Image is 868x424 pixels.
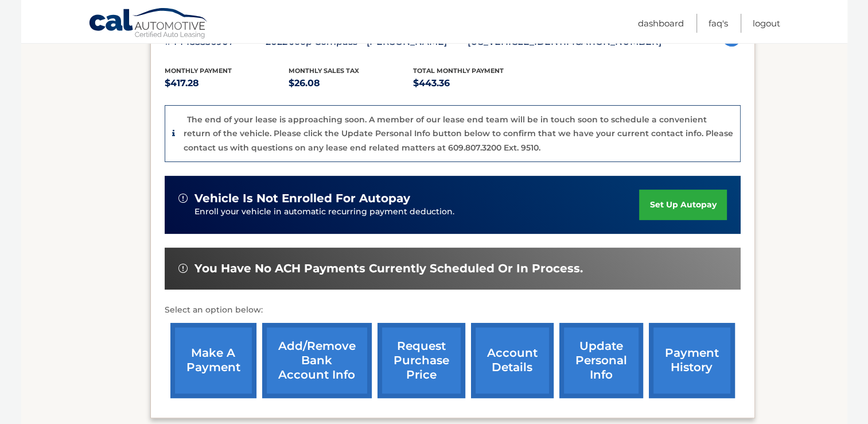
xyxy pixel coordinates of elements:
[559,323,643,398] a: update personal info
[709,14,728,33] a: FAQ's
[471,323,554,398] a: account details
[170,323,256,398] a: make a payment
[165,303,741,317] p: Select an option below:
[194,206,640,218] p: Enroll your vehicle in automatic recurring payment deduction.
[639,190,726,220] a: set up autopay
[194,261,583,276] span: You have no ACH payments currently scheduled or in process.
[649,323,735,398] a: payment history
[289,75,413,91] p: $26.08
[184,114,733,153] p: The end of your lease is approaching soon. A member of our lease end team will be in touch soon t...
[753,14,780,33] a: Logout
[178,194,188,203] img: alert-white.svg
[165,75,289,91] p: $417.28
[88,7,209,41] a: Cal Automotive
[194,191,410,206] span: vehicle is not enrolled for autopay
[413,67,504,75] span: Total Monthly Payment
[178,264,188,273] img: alert-white.svg
[289,67,359,75] span: Monthly sales Tax
[638,14,684,33] a: Dashboard
[377,323,465,398] a: request purchase price
[165,67,232,75] span: Monthly Payment
[262,323,372,398] a: Add/Remove bank account info
[413,75,538,91] p: $443.36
